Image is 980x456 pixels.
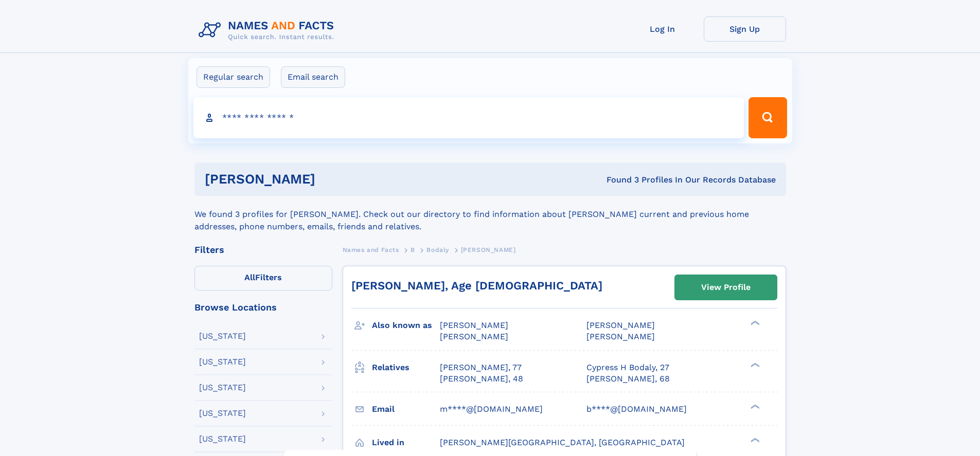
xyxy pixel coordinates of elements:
span: Bodaly [426,246,449,253]
a: Cypress H Bodaly, 27 [586,362,669,373]
span: B [411,246,415,253]
a: [PERSON_NAME], 48 [440,373,523,385]
div: We found 3 profiles for [PERSON_NAME]. Check out our directory to find information about [PERSON_... [194,196,786,233]
img: Logo Names and Facts [194,16,343,44]
a: [PERSON_NAME], 77 [440,362,522,373]
a: [PERSON_NAME], Age [DEMOGRAPHIC_DATA] [351,279,602,292]
div: [US_STATE] [199,358,246,366]
span: [PERSON_NAME] [440,320,508,330]
div: [US_STATE] [199,384,246,392]
label: Filters [194,266,332,290]
div: [US_STATE] [199,435,246,443]
a: Sign Up [704,16,786,42]
span: [PERSON_NAME] [440,332,508,341]
h1: [PERSON_NAME] [205,173,461,186]
h3: Email [372,400,440,418]
a: Log In [621,16,704,42]
span: [PERSON_NAME] [586,332,655,341]
span: [PERSON_NAME] [461,246,516,253]
div: ❯ [748,361,760,368]
div: Browse Locations [194,303,332,312]
input: search input [193,97,744,138]
span: All [244,272,255,282]
button: Search Button [749,97,787,138]
div: [US_STATE] [199,332,246,340]
h3: Relatives [372,359,440,376]
div: ❯ [748,436,760,443]
div: ❯ [748,320,760,326]
label: Email search [281,66,345,88]
a: B [411,243,415,256]
h3: Lived in [372,434,440,451]
span: [PERSON_NAME][GEOGRAPHIC_DATA], [GEOGRAPHIC_DATA] [440,437,685,447]
div: Found 3 Profiles In Our Records Database [461,174,776,186]
a: View Profile [675,275,777,300]
div: ❯ [748,403,760,410]
label: Regular search [197,66,270,88]
div: [US_STATE] [199,409,246,417]
h3: Also known as [372,317,440,334]
div: Filters [194,245,332,254]
span: [PERSON_NAME] [586,320,655,330]
a: Names and Facts [343,243,399,256]
a: Bodaly [426,243,449,256]
div: View Profile [701,276,751,299]
a: [PERSON_NAME], 68 [586,373,670,385]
